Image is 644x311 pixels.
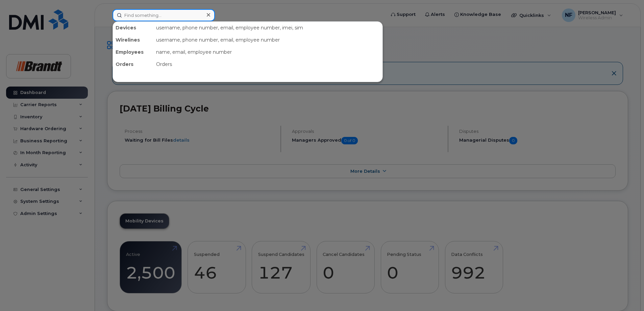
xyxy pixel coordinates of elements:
[113,34,153,46] div: Wirelines
[153,46,382,58] div: name, email, employee number
[153,22,382,34] div: username, phone number, email, employee number, imei, sim
[113,58,153,70] div: Orders
[113,46,153,58] div: Employees
[113,22,153,34] div: Devices
[153,58,382,70] div: Orders
[153,34,382,46] div: username, phone number, email, employee number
